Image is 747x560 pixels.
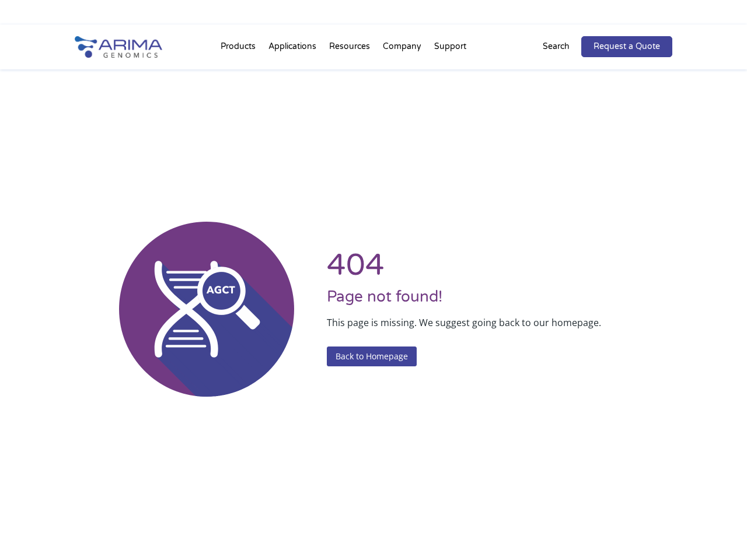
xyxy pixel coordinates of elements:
[327,288,672,315] h3: Page not found!
[75,36,162,58] img: Arima-Genomics-logo
[327,315,672,330] p: This page is missing. We suggest going back to our homepage.
[119,222,294,397] img: 404 Error
[327,346,417,366] a: Back to Homepage
[327,252,672,288] h1: 404
[581,36,672,57] a: Request a Quote
[543,39,570,54] p: Search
